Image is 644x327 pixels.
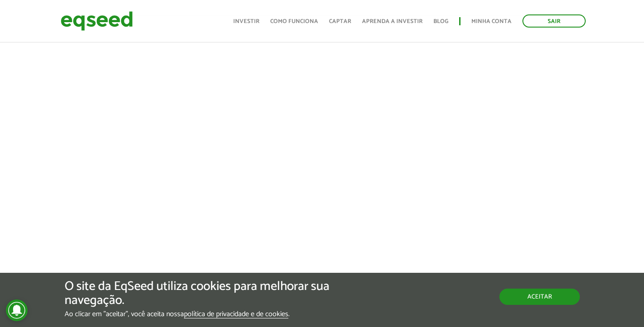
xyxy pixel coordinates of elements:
[362,19,423,24] a: Aprenda a investir
[522,14,586,28] a: Sair
[65,280,374,308] h5: O site da EqSeed utiliza cookies para melhorar sua navegação.
[233,19,259,24] a: Investir
[184,311,288,318] a: política de privacidade e de cookies
[65,310,374,318] p: Ao clicar em "aceitar", você aceita nossa .
[61,9,133,33] img: EqSeed
[270,19,318,24] a: Como funciona
[471,19,512,24] a: Minha conta
[499,289,580,305] button: Aceitar
[329,19,351,24] a: Captar
[65,34,580,323] iframe: JetBov | Oferta disponível
[433,19,448,24] a: Blog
